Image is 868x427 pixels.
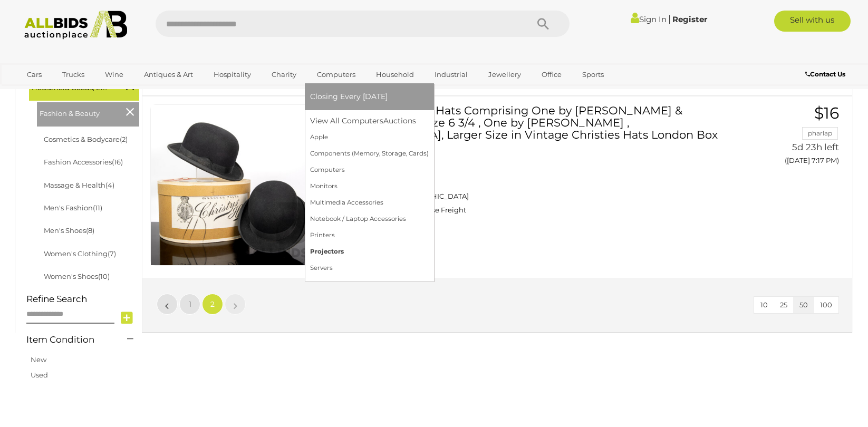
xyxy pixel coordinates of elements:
a: Antiques & Art [137,66,200,83]
span: 50 [799,300,808,309]
a: $16 pharlap 5d 23h left ([DATE] 7:17 PM) [742,104,842,170]
a: Used [31,371,48,379]
a: Sign In [631,14,667,24]
button: 25 [774,297,794,313]
span: (8) [86,226,94,235]
span: 1 [189,299,191,309]
span: (11) [93,203,102,212]
a: Office [535,66,568,83]
a: Computers [310,66,362,83]
a: Trucks [55,66,91,83]
b: Contact Us [805,70,845,78]
a: [GEOGRAPHIC_DATA] [20,83,109,101]
a: Men's Shoes(8) [44,226,94,235]
a: Household [369,66,421,83]
a: Women's Shoes(10) [44,272,110,280]
button: 50 [793,297,814,313]
span: 2 [210,299,215,309]
a: Industrial [428,66,475,83]
img: Allbids.com.au [18,11,133,40]
a: Two Antique Bowler Hats Comprising One by [PERSON_NAME] & [PERSON_NAME], Size 6 3/4 , One by [PER... [328,104,726,222]
a: » [225,294,246,315]
span: $16 [814,103,839,123]
span: Fashion & Beauty [40,105,119,120]
span: 25 [780,300,787,309]
a: Cars [20,66,49,83]
span: (16) [112,158,123,166]
span: (4) [105,181,114,189]
a: Hospitality [207,66,258,83]
h4: Refine Search [26,294,139,304]
span: 100 [820,300,832,309]
a: 1 [179,294,200,315]
span: | [668,13,671,25]
a: Massage & Health(4) [44,181,114,189]
a: Jewellery [481,66,528,83]
span: (10) [98,272,110,280]
a: « [157,294,178,315]
a: Wine [98,66,130,83]
a: Sell with us [774,11,851,32]
a: Contact Us [805,69,848,80]
h4: Item Condition [26,335,111,345]
a: Cosmetics & Bodycare(2) [44,135,128,143]
a: Women's Clothing(7) [44,249,116,258]
button: 10 [754,297,774,313]
a: Men's Fashion(11) [44,203,102,212]
a: Fashion Accessories(16) [44,158,123,166]
a: Sports [575,66,611,83]
span: (2) [120,135,128,143]
a: New [31,355,46,364]
a: Register [672,14,707,24]
button: 100 [814,297,838,313]
span: (7) [108,249,116,258]
a: 2 [202,294,223,315]
span: 10 [760,300,768,309]
a: Charity [265,66,303,83]
button: Search [517,11,570,37]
